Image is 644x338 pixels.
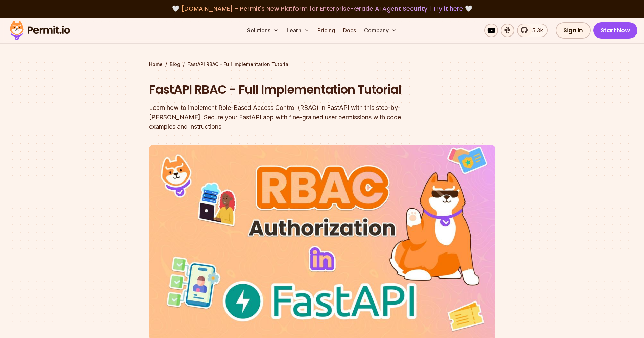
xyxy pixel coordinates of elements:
[244,24,281,37] button: Solutions
[149,61,163,68] a: Home
[284,24,312,37] button: Learn
[433,4,463,13] a: Try it here
[149,61,495,68] div: / /
[149,103,409,131] div: Learn how to implement Role-Based Access Control (RBAC) in FastAPI with this step-by-[PERSON_NAME...
[170,61,180,68] a: Blog
[149,81,409,98] h1: FastAPI RBAC - Full Implementation Tutorial
[16,4,628,14] div: 🤍 🤍
[340,24,359,37] a: Docs
[593,22,638,39] a: Start Now
[528,26,543,34] span: 5.3k
[181,4,463,13] span: [DOMAIN_NAME] - Permit's New Platform for Enterprise-Grade AI Agent Security |
[7,19,73,42] img: Permit logo
[556,22,591,39] a: Sign In
[517,24,548,37] a: 5.3k
[315,24,338,37] a: Pricing
[361,24,400,37] button: Company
